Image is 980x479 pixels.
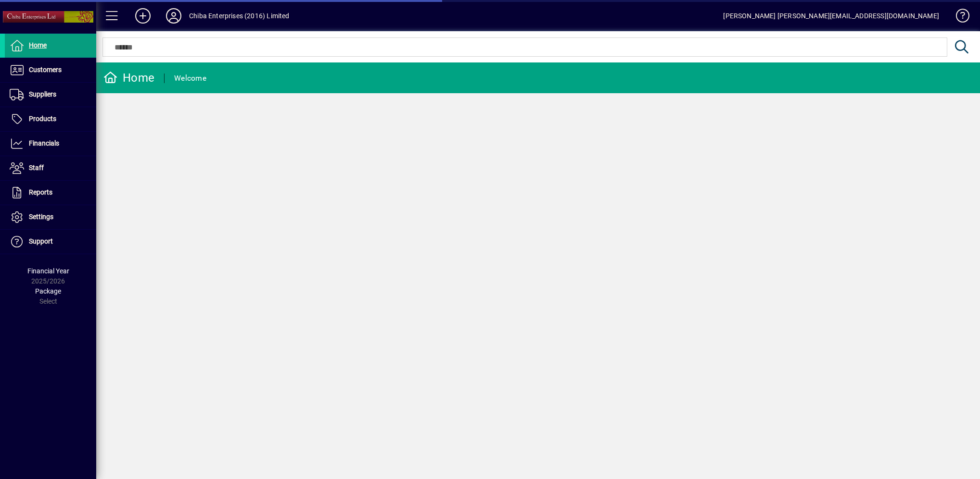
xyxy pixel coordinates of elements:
[189,8,290,24] div: Chiba Enterprises (2016) Limited
[5,107,96,131] a: Products
[5,58,96,82] a: Customers
[29,213,53,221] span: Settings
[103,70,154,86] div: Home
[29,41,47,49] span: Home
[29,115,56,123] span: Products
[5,205,96,229] a: Settings
[35,287,61,295] span: Package
[29,164,44,172] span: Staff
[949,2,968,33] a: Knowledge Base
[27,267,69,275] span: Financial Year
[5,132,96,156] a: Financials
[174,71,206,86] div: Welcome
[723,8,939,24] div: [PERSON_NAME] [PERSON_NAME][EMAIL_ADDRESS][DOMAIN_NAME]
[5,83,96,107] a: Suppliers
[158,7,189,25] button: Profile
[29,139,59,147] span: Financials
[5,156,96,180] a: Staff
[29,66,62,74] span: Customers
[5,230,96,254] a: Support
[127,7,158,25] button: Add
[29,237,53,245] span: Support
[29,188,52,196] span: Reports
[29,90,56,98] span: Suppliers
[5,181,96,205] a: Reports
